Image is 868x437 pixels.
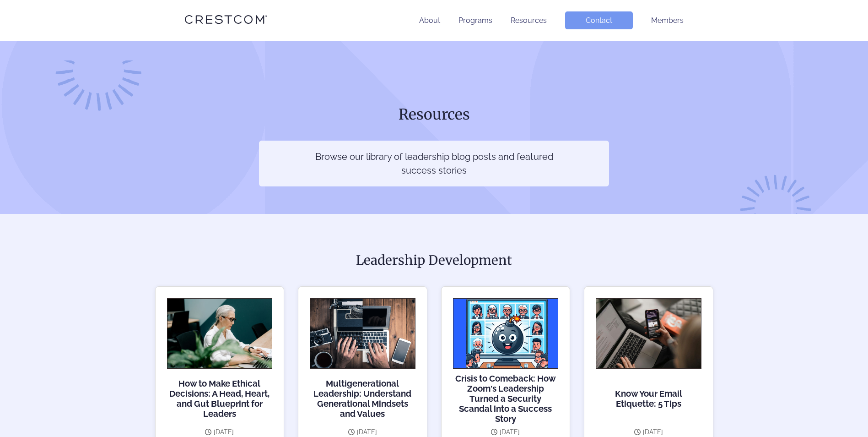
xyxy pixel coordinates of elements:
img: How to Make Ethical Decisions: A Head, Heart, and Gut Blueprint for Leaders [167,298,273,369]
a: Programs [458,16,492,25]
img: Multigenerational Leadership: Understand Generational Mindsets and Values [310,298,415,369]
a: Multigenerational Leadership: Understand Generational Mindsets and Values [310,298,415,428]
p: Browse our library of leadership blog posts and featured success stories [314,150,554,177]
a: Crisis to Comeback: How Zoom's Leadership Turned a Security Scandal into a Success Story [453,298,559,428]
h1: Resources [259,105,609,124]
a: Members [651,16,684,25]
a: How to Make Ethical Decisions: A Head, Heart, and Gut Blueprint for Leaders [167,298,273,428]
a: Contact [565,11,633,29]
div: [DATE] [596,428,701,436]
a: Resources [511,16,547,25]
h3: How to Make Ethical Decisions: A Head, Heart, and Gut Blueprint for Leaders [167,373,273,424]
h2: Leadership Development [155,251,713,270]
div: [DATE] [167,428,273,436]
div: [DATE] [453,428,559,436]
h3: Crisis to Comeback: How Zoom's Leadership Turned a Security Scandal into a Success Story [453,373,559,424]
img: Know Your Email Etiquette: 5 Tips [596,298,701,369]
h3: Know Your Email Etiquette: 5 Tips [596,373,701,424]
a: Know Your Email Etiquette: 5 Tips [596,298,701,428]
h3: Multigenerational Leadership: Understand Generational Mindsets and Values [310,373,415,424]
a: About [419,16,440,25]
img: Crisis to Comeback: How Zoom's Leadership Turned a Security Scandal into a Success Story [453,298,559,369]
div: [DATE] [310,428,415,436]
